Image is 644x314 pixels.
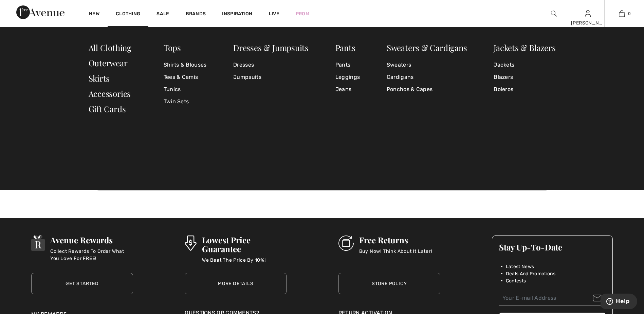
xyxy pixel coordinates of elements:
[164,95,207,108] a: Twin Sets
[186,11,206,18] a: Brands
[296,10,309,17] a: Prom
[50,248,133,261] p: Collect Rewards To Order What You Love For FREE!
[31,273,133,294] a: Get Started
[89,11,99,18] a: New
[585,10,591,17] a: Sign In
[89,103,126,114] a: Gift Cards
[359,235,432,244] h3: Free Returns
[157,11,169,18] a: Sale
[31,235,45,251] img: Avenue Rewards
[494,71,555,83] a: Blazers
[233,71,309,83] a: Jumpsuits
[494,83,555,95] a: Boleros
[494,59,555,71] a: Jackets
[269,10,279,17] a: Live
[89,73,110,84] a: Skirts
[164,71,207,83] a: Tees & Camis
[89,57,128,68] a: Outerwear
[585,10,591,18] img: My Info
[335,59,360,71] a: Pants
[16,5,65,19] img: 1ère Avenue
[628,11,631,17] span: 0
[551,10,557,18] img: search the website
[164,59,207,71] a: Shirts & Blouses
[387,71,467,83] a: Cardigans
[387,83,467,95] a: Ponchos & Capes
[116,11,140,18] a: Clothing
[222,11,252,18] span: Inspiration
[50,235,133,244] h3: Avenue Rewards
[359,248,432,261] p: Buy Now! Think About It Later!
[335,42,355,53] a: Pants
[185,273,287,294] a: More Details
[335,83,360,95] a: Jeans
[605,10,638,18] a: 0
[202,235,287,253] h3: Lowest Price Guarantee
[338,273,440,294] a: Store Policy
[506,263,534,270] span: Latest News
[89,88,131,99] a: Accessories
[164,42,181,53] a: Tops
[506,270,555,277] span: Deals And Promotions
[571,19,604,27] div: [PERSON_NAME]
[338,235,354,251] img: Free Returns
[601,294,637,311] iframe: Opens a widget where you can find more information
[494,42,555,53] a: Jackets & Blazers
[506,277,526,284] span: Contests
[202,257,287,270] p: We Beat The Price By 10%!
[619,10,625,18] img: My Bag
[89,42,131,53] a: All Clothing
[233,59,309,71] a: Dresses
[387,42,467,53] a: Sweaters & Cardigans
[233,42,309,53] a: Dresses & Jumpsuits
[499,243,606,251] h3: Stay Up-To-Date
[387,59,467,71] a: Sweaters
[499,291,606,306] input: Your E-mail Address
[164,83,207,95] a: Tunics
[185,235,196,251] img: Lowest Price Guarantee
[335,71,360,83] a: Leggings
